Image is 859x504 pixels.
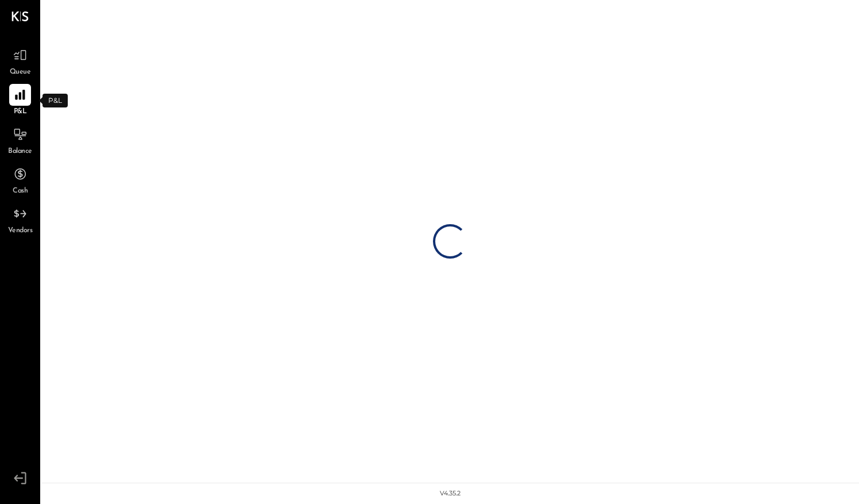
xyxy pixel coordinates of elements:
[440,489,461,498] div: v 4.35.2
[13,186,28,197] span: Cash
[1,124,40,157] a: Balance
[1,44,40,78] a: Queue
[1,203,40,236] a: Vendors
[14,107,27,117] span: P&L
[8,226,33,236] span: Vendors
[1,163,40,197] a: Cash
[1,84,40,117] a: P&L
[42,94,68,107] div: P&L
[8,147,32,157] span: Balance
[10,67,31,78] span: Queue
